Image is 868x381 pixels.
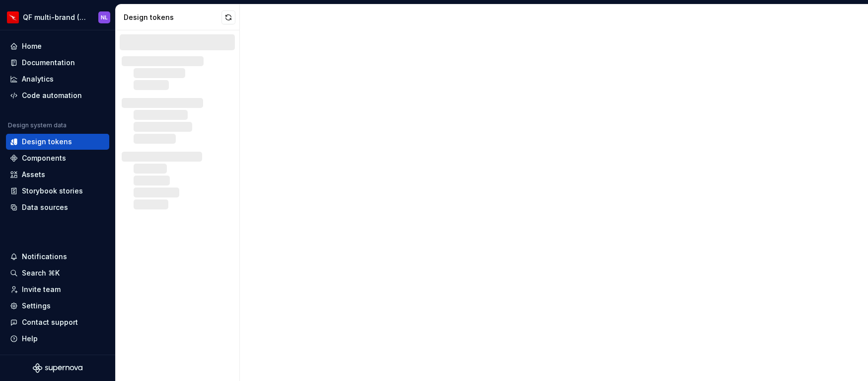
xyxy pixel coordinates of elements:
[8,121,67,129] div: Design system data
[6,314,109,330] button: Contact support
[22,252,67,262] div: Notifications
[22,41,42,51] div: Home
[22,202,68,212] div: Data sources
[6,199,109,215] a: Data sources
[22,58,75,68] div: Documentation
[22,137,72,147] div: Design tokens
[6,167,109,183] a: Assets
[6,134,109,150] a: Design tokens
[6,249,109,265] button: Notifications
[6,55,109,71] a: Documentation
[101,13,108,21] div: NL
[2,6,113,28] button: QF multi-brand (Test)NL
[22,91,82,100] div: Code automation
[22,170,45,180] div: Assets
[22,186,83,196] div: Storybook stories
[23,12,86,22] div: QF multi-brand (Test)
[22,153,66,163] div: Components
[22,301,51,311] div: Settings
[6,88,109,103] a: Code automation
[6,38,109,54] a: Home
[6,298,109,314] a: Settings
[6,150,109,166] a: Components
[6,71,109,87] a: Analytics
[22,74,54,84] div: Analytics
[7,11,19,23] img: 6b187050-a3ed-48aa-8485-808e17fcee26.png
[22,268,60,278] div: Search ⌘K
[33,363,82,373] svg: Supernova Logo
[6,282,109,297] a: Invite team
[124,12,221,22] div: Design tokens
[22,285,61,294] div: Invite team
[6,183,109,199] a: Storybook stories
[6,265,109,281] button: Search ⌘K
[6,331,109,347] button: Help
[22,334,38,344] div: Help
[22,317,78,327] div: Contact support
